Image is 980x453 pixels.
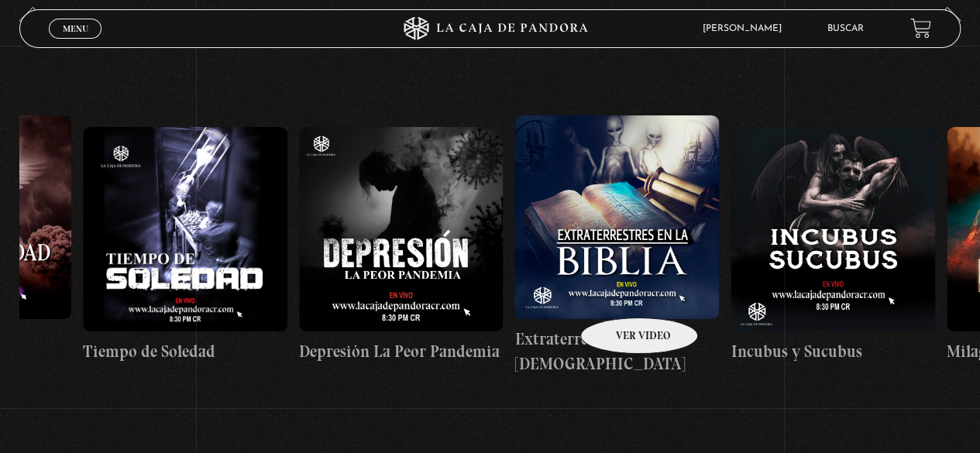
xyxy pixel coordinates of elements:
[83,339,287,364] h4: Tiempo de Soledad
[731,46,935,446] a: Incubus y Sucubus
[63,24,88,33] span: Menu
[299,46,504,446] a: Depresión La Peor Pandemia
[19,7,46,34] button: Previous
[910,18,931,39] a: View your shopping cart
[934,7,961,34] button: Next
[827,24,864,33] a: Buscar
[514,46,719,446] a: Extraterrestres en la [DEMOGRAPHIC_DATA]
[299,339,504,364] h4: Depresión La Peor Pandemia
[514,327,719,376] h4: Extraterrestres en la [DEMOGRAPHIC_DATA]
[57,36,94,47] span: Cerrar
[83,46,287,446] a: Tiempo de Soledad
[731,339,935,364] h4: Incubus y Sucubus
[695,24,797,33] span: [PERSON_NAME]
